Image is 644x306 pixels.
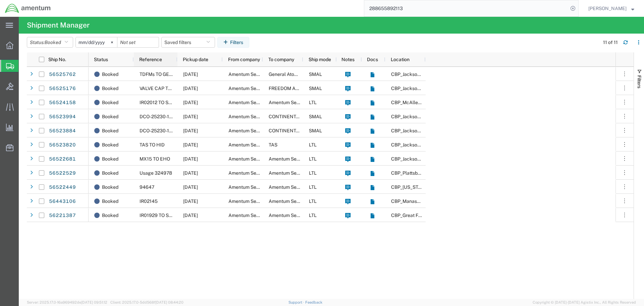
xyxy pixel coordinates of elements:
[309,128,322,133] span: SMAL
[49,140,76,150] a: 56523820
[49,83,76,94] a: 56525176
[637,75,642,88] span: Filters
[49,97,76,108] a: 56524158
[269,156,318,162] span: Amentum Services, Inc
[183,156,198,162] span: 08/18/2025
[228,128,279,133] span: Amentum Services, Inc.
[228,156,279,162] span: Amentum Services, Inc.
[269,114,323,119] span: CONTINENTAL TESTING
[391,86,479,91] span: CBP_Jacksonville, FL_SER
[102,138,118,152] span: Booked
[183,72,198,77] span: 08/18/2025
[391,57,410,62] span: Location
[140,128,184,133] span: DCO-25230-166967
[183,184,198,190] span: 08/18/2025
[183,199,198,204] span: 08/18/2025
[228,184,279,190] span: Amentum Services, Inc.
[49,196,76,207] a: 56443106
[228,170,278,176] span: Amentum Services, Inc
[364,0,568,16] input: Search for shipment number, reference number
[391,199,474,204] span: CBP_Manassas, VA_NCR
[140,156,170,162] span: MX15 TO EHO
[102,67,118,81] span: Booked
[155,300,183,304] span: [DATE] 08:44:20
[49,168,76,179] a: 56522529
[49,154,76,165] a: 56522681
[309,142,317,147] span: LTL
[183,142,198,147] span: 08/18/2025
[183,128,198,133] span: 08/18/2025
[268,57,294,62] span: To company
[391,184,487,190] span: CBP_Oklahoma City, OK_NATC_OPS
[183,57,208,62] span: Pickup date
[140,86,192,91] span: VALVE CAP TO VENDOR
[309,100,317,105] span: LTL
[309,156,317,162] span: LTL
[603,39,618,46] div: 11 of 11
[183,170,198,176] span: 08/19/2025
[269,170,319,176] span: Amentum Services, Inc.
[102,110,118,124] span: Booked
[269,100,319,105] span: Amentum Services, Inc.
[391,156,479,162] span: CBP_Jacksonville, FL_SER
[228,72,279,77] span: Amentum Services, Inc.
[49,182,76,193] a: 56522449
[140,213,175,218] span: IR01929 TO SRC
[228,57,260,62] span: From company
[102,81,118,95] span: Booked
[228,114,279,119] span: Amentum Services, Inc.
[269,128,323,133] span: CONTINENTAL TESTING
[391,114,479,119] span: CBP_Jacksonville, FL_SER
[309,170,317,176] span: LTL
[94,57,108,62] span: Status
[5,3,51,13] img: logo
[102,152,118,166] span: Booked
[49,210,76,221] a: 56221387
[305,300,322,304] a: Feedback
[309,114,322,119] span: SMAL
[228,199,278,204] span: Amentum Services, Inc
[183,86,198,91] span: 08/18/2025
[102,180,118,194] span: Booked
[309,57,331,62] span: Ship mode
[391,128,479,133] span: CBP_Jacksonville, FL_SER
[588,4,635,12] button: [PERSON_NAME]
[391,72,479,77] span: CBP_Jacksonville, FL_SER
[140,100,178,105] span: IR02012 TO SERC
[140,184,154,190] span: 94647
[27,17,90,34] h4: Shipment Manager
[76,37,117,47] input: Not set
[48,57,66,62] span: Ship No.
[81,300,107,304] span: [DATE] 09:51:12
[588,5,627,12] span: Nick Riddle
[102,208,118,222] span: Booked
[228,213,278,218] span: Amentum Services, Inc
[269,86,339,91] span: FREEDOM AIR INDUSTRIES INC.
[102,124,118,138] span: Booked
[391,213,445,218] span: CBP_Great Falls, MT_GFL
[140,170,172,176] span: Usage 324978
[269,199,319,204] span: Amentum Services, Inc.
[391,100,471,105] span: CBP_McAllen, TX_MCA
[183,213,198,218] span: 07/18/2025
[183,114,198,119] span: 08/18/2025
[140,142,165,147] span: TAS TO HID
[391,170,478,176] span: CBP_Plattsburgh, NY_EPL
[49,126,76,136] a: 56523884
[102,95,118,110] span: Booked
[217,37,249,48] button: Filters
[49,112,76,122] a: 56523994
[27,300,107,304] span: Server: 2025.17.0-16a969492de
[533,300,636,305] span: Copyright © [DATE]-[DATE] Agistix Inc., All Rights Reserved
[288,300,305,304] a: Support
[367,57,378,62] span: Docs
[45,40,61,45] span: Booked
[110,300,183,304] span: Client: 2025.17.0-5dd568f
[309,184,317,190] span: LTL
[183,100,198,105] span: 08/18/2025
[228,100,278,105] span: Amentum Services, Inc
[140,72,204,77] span: TDFMs TO GENERAL ATOMIC
[102,194,118,208] span: Booked
[49,69,76,80] a: 56525762
[140,199,158,204] span: IR02145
